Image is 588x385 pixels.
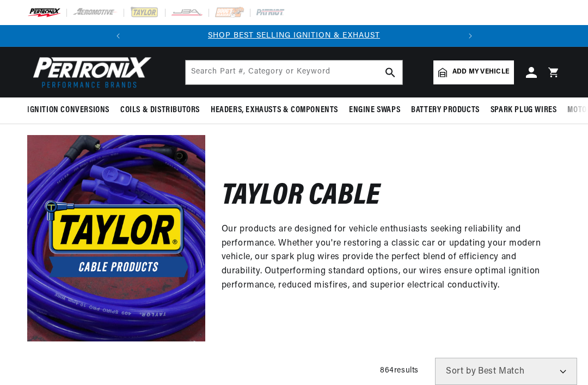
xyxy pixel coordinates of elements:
button: Translation missing: en.sections.announcements.previous_announcement [107,25,129,47]
img: Taylor Cable [27,135,205,341]
select: Sort by [435,358,577,385]
input: Search Part #, Category or Keyword [186,60,402,84]
button: search button [378,60,402,84]
p: Our products are designed for vehicle enthusiasts seeking reliability and performance. Whether yo... [222,223,544,292]
span: Sort by [446,367,476,376]
summary: Ignition Conversions [27,97,115,123]
span: Coils & Distributors [120,105,200,116]
summary: Coils & Distributors [115,97,205,123]
a: SHOP BEST SELLING IGNITION & EXHAUST [208,32,380,40]
img: Pertronix [27,53,152,91]
span: Battery Products [411,105,480,116]
h2: Taylor Cable [222,184,381,210]
summary: Spark Plug Wires [485,97,562,123]
span: Add my vehicle [452,67,509,77]
a: Add my vehicle [433,60,514,84]
summary: Headers, Exhausts & Components [205,97,344,123]
summary: Battery Products [406,97,485,123]
div: 1 of 2 [129,30,460,42]
div: Announcement [129,30,460,42]
summary: Engine Swaps [344,97,406,123]
span: Headers, Exhausts & Components [211,105,338,116]
span: Spark Plug Wires [491,105,557,116]
span: 864 results [380,366,419,375]
span: Engine Swaps [349,105,400,116]
button: Translation missing: en.sections.announcements.next_announcement [460,25,481,47]
span: Ignition Conversions [27,105,109,116]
